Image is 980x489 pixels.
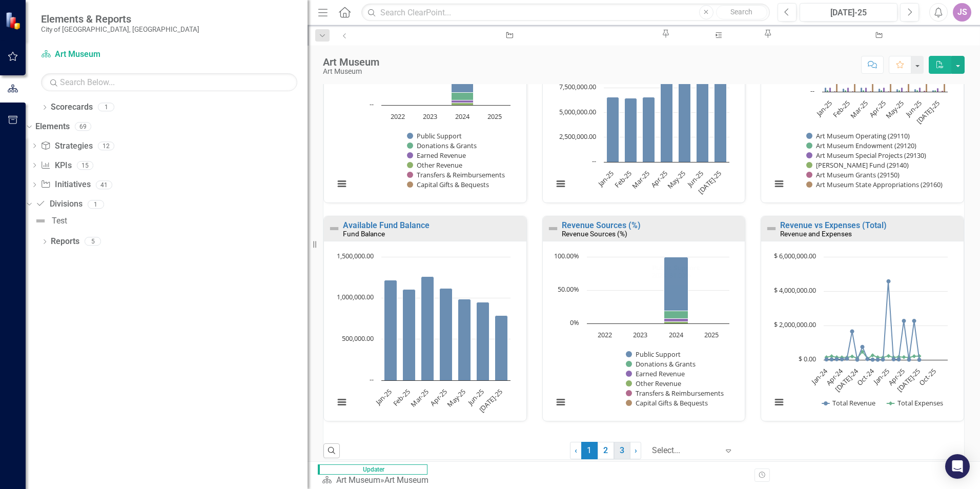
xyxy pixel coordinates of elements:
[322,475,433,486] div: »
[612,169,634,190] text: Feb-25
[945,454,970,479] div: Open Intercom Messenger
[35,121,70,133] a: Elements
[343,220,430,230] a: Available Fund Balance
[34,215,47,227] img: Not Defined
[361,4,770,22] input: Search ClearPoint...
[598,442,614,459] a: 2
[635,445,637,455] span: ›
[892,357,896,361] path: Feb-25, 30,164.3. Total Revenue.
[40,179,90,191] a: Initiatives
[581,442,598,459] span: 1
[88,200,104,209] div: 1
[835,357,839,361] path: Mar-24, 37,621.18. Total Revenue.
[806,170,901,179] button: Show Art Museum Grants (29150)
[714,57,726,162] path: Jul-25, 10,537,166.01. Total Fund Balance.
[932,90,934,92] path: Jul-25, 319,243.83. Art Museum Operating (29110).
[924,90,926,92] path: Jun-25, 210,860. Art Museum Grants (29150).
[876,358,880,362] path: Nov-24, 4,170.07. Total Revenue.
[849,91,851,92] path: Feb-25, 13,306.87. Robert Goodier Fund (29140).
[98,103,114,112] div: 1
[51,101,93,113] a: Scorecards
[570,318,579,327] text: 0%
[32,213,67,229] a: Test
[883,87,885,92] path: Apr-25, 799,197.12. Art Museum Special Projects (29130).
[800,3,897,22] button: [DATE]-25
[626,350,681,359] button: Show Public Support
[766,252,953,418] svg: Interactive chart
[953,3,971,22] button: JS
[384,280,397,381] path: Jan-25, 1,218,156.12. Available Fund Balance.
[881,358,885,362] path: Dec-24, 11,981.74. Total Revenue.
[780,220,887,230] a: Revenue vs Expenses (Total)
[810,86,814,95] text: --
[664,322,688,324] path: 2024, 3. Other Revenue.
[917,358,922,362] path: Jul-25, 2,180.35. Total Revenue.
[870,91,872,92] path: Mar-25, 190,860. Art Museum Grants (29150).
[696,55,708,162] path: Jun-25, 10,757,292.07. Total Fund Balance.
[799,354,816,363] text: $ 0.00
[614,442,630,459] a: 3
[704,330,719,339] text: 2025
[559,107,596,116] text: 5,000,000.00
[51,236,79,248] a: Reports
[668,330,683,339] text: 2024
[766,252,958,418] div: Chart. Highcharts interactive chart.
[335,395,349,410] button: View chart menu, Chart
[901,87,903,92] path: May-25, 799,197.12. Art Museum Special Projects (29130).
[847,87,849,92] path: Feb-25, 809,904.03. Art Museum Special Projects (29130).
[848,98,870,120] text: Mar-25
[440,289,453,381] path: Apr-25, 1,114,898.1. Available Fund Balance.
[52,216,67,226] div: Test
[407,170,506,179] button: Show Transfers & Reimbursements
[806,151,927,160] button: Show Art Museum Special Projects (29130)
[903,91,905,92] path: May-25, 13,464.16. Robert Goodier Fund (29140).
[881,90,883,92] path: Apr-25, 371,917.6. Art Museum Endowment (29120).
[806,180,943,189] button: Show Art Museum State Appropriations (29160)
[554,177,568,191] button: View chart menu, Chart
[592,156,596,166] text: --
[575,445,577,455] span: ‹
[329,252,521,418] div: Chart. Highcharts interactive chart.
[902,319,906,323] path: Apr-25, 2,267,864.81. Total Revenue.
[343,230,385,238] small: Fund Balance
[772,395,786,410] button: View chart menu, Chart
[77,161,93,170] div: 15
[626,379,682,388] button: Show Other Revenue
[318,464,427,475] span: Updater
[41,49,169,60] a: Art Museum
[384,475,428,485] div: Art Museum
[403,290,416,381] path: Feb-25, 1,107,207.92. Available Fund Balance.
[840,357,844,361] path: Apr-24, 29,399.08. Total Revenue.
[830,358,834,362] path: Feb-24, 19,803.66. Total Revenue.
[428,387,448,407] text: Apr-25
[337,251,374,260] text: 1,500,000.00
[421,277,434,381] path: Mar-25, 1,262,358.65. Available Fund Balance.
[774,320,816,329] text: $ 2,000,000.00
[822,398,876,407] button: Show Total Revenue
[328,222,340,235] img: Not Defined
[495,316,508,381] path: Jul-25, 785,917. Available Fund Balance.
[562,220,641,230] a: Revenue Sources (%)
[855,358,860,362] path: Jul-24, 5,267.57. Total Revenue.
[595,169,616,189] text: Jan-25
[626,369,685,378] button: Show Earned Revenue
[85,237,101,246] div: 5
[452,92,474,100] path: 2024, 232,175. Donations & Grants.
[548,252,734,418] svg: Interactive chart
[364,38,651,51] div: 1-1c. Prepare/continue improvements to the off-site location for Museum operations and programs.
[562,230,627,238] small: Revenue Sources (%)
[35,198,82,210] a: Divisions
[336,475,380,485] a: Art Museum
[696,169,723,196] text: [DATE]-25
[337,292,374,301] text: 1,000,000.00
[558,284,579,294] text: 50.00%
[548,33,734,200] svg: Interactive chart
[370,375,374,384] text: --
[843,88,845,92] path: Feb-25, 649,373.42. Art Museum Operating (29110).
[845,90,847,92] path: Feb-25, 367,613.31. Art Museum Endowment (29120).
[407,180,490,189] button: Show Capital Gifts & Bequests
[867,91,869,92] path: Mar-25, 13,306.87. Robert Goodier Fund (29140).
[814,98,834,119] text: Jan-25
[664,311,688,319] path: 2024, 12. Donations & Grants.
